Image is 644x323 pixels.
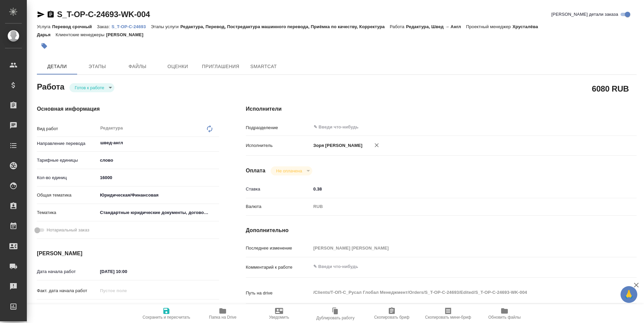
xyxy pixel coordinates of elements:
[81,62,113,71] span: Этапы
[248,62,280,71] span: SmartCat
[98,286,156,295] input: Пустое поле
[621,286,637,303] button: 🙏
[37,268,98,275] p: Дата начала работ
[246,186,311,193] p: Ставка
[37,140,98,147] p: Направление перевода
[364,304,420,323] button: Скопировать бриф
[47,10,55,18] button: Скопировать ссылку
[52,24,97,29] p: Перевод срочный
[246,264,311,271] p: Комментарий к работе
[316,316,355,320] span: Дублировать работу
[374,315,409,320] span: Скопировать бриф
[466,24,513,29] p: Проектный менеджер
[311,201,604,212] div: RUB
[98,190,219,201] div: Юридическая/Финансовая
[623,287,635,302] span: 🙏
[97,24,111,29] p: Заказ:
[56,32,106,37] p: Клиентские менеджеры
[307,304,364,323] button: Дублировать работу
[98,155,219,166] div: слово
[269,315,289,320] span: Уведомить
[592,83,629,94] h2: 6080 RUB
[57,10,150,19] a: S_T-OP-C-24693-WK-004
[313,123,580,131] input: ✎ Введи что-нибудь
[420,304,476,323] button: Скопировать мини-бриф
[41,62,73,71] span: Детали
[246,142,311,149] p: Исполнитель
[600,126,602,128] button: Open
[47,227,89,233] span: Нотариальный заказ
[180,24,390,29] p: Редактура, Перевод, Постредактура машинного перевода, Приёмка по качеству, Корректура
[106,32,148,37] p: [PERSON_NAME]
[246,203,311,210] p: Валюта
[246,226,637,234] h4: Дополнительно
[37,174,98,181] p: Кол-во единиц
[406,24,466,29] p: Редактура, Швед → Англ
[37,105,219,113] h4: Основная информация
[246,167,266,175] h4: Оплата
[425,315,471,320] span: Скопировать мини-бриф
[73,85,106,91] button: Готов к работе
[111,23,151,29] a: S_T-OP-C-24693
[202,62,239,71] span: Приглашения
[311,142,363,149] p: Зоря [PERSON_NAME]
[195,304,251,323] button: Папка на Drive
[37,80,64,92] h2: Работа
[37,10,45,18] button: Скопировать ссылку для ЯМессенджера
[311,184,604,194] input: ✎ Введи что-нибудь
[37,287,98,294] p: Факт. дата начала работ
[246,124,311,131] p: Подразделение
[37,192,98,199] p: Общая тематика
[390,24,406,29] p: Работа
[271,166,312,175] div: Готов к работе
[476,304,533,323] button: Обновить файлы
[37,39,52,53] button: Добавить тэг
[143,315,190,320] span: Сохранить и пересчитать
[121,62,154,71] span: Файлы
[151,24,180,29] p: Этапы услуги
[69,83,114,92] div: Готов к работе
[369,138,384,153] button: Удалить исполнителя
[246,105,637,113] h4: Исполнители
[111,24,151,29] p: S_T-OP-C-24693
[311,243,604,253] input: Пустое поле
[138,304,195,323] button: Сохранить и пересчитать
[551,11,618,18] span: [PERSON_NAME] детали заказа
[37,125,98,132] p: Вид работ
[251,304,307,323] button: Уведомить
[37,209,98,216] p: Тематика
[98,207,219,218] div: Стандартные юридические документы, договоры, уставы
[215,142,217,144] button: Open
[37,157,98,164] p: Тарифные единицы
[311,287,604,298] textarea: /Clients/Т-ОП-С_Русал Глобал Менеджмент/Orders/S_T-OP-C-24693/Edited/S_T-OP-C-24693-WK-004
[98,267,156,276] input: ✎ Введи что-нибудь
[37,250,219,258] h4: [PERSON_NAME]
[488,315,521,320] span: Обновить файлы
[209,315,236,320] span: Папка на Drive
[37,24,52,29] p: Услуга
[98,173,219,182] input: ✎ Введи что-нибудь
[246,290,311,297] p: Путь на drive
[162,62,194,71] span: Оценки
[274,168,304,174] button: Не оплачена
[98,303,156,313] input: ✎ Введи что-нибудь
[246,245,311,252] p: Последнее изменение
